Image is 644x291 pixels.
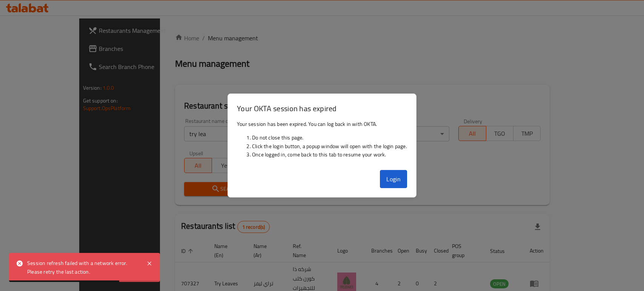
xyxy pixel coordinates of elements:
[252,133,407,142] li: Do not close this page.
[237,103,407,114] h3: Your OKTA session has expired
[27,259,139,276] div: Session refresh failed with a network error. Please retry the last action.
[252,150,407,159] li: Once logged in, come back to this tab to resume your work.
[380,170,407,188] button: Login
[228,117,416,167] div: Your session has been expired. You can log back in with OKTA.
[252,142,407,150] li: Click the login button, a popup window will open with the login page.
